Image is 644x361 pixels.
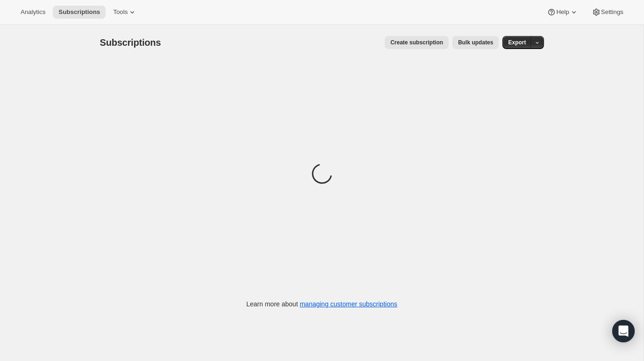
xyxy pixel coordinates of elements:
button: Help [541,6,584,19]
button: Export [502,36,531,49]
span: Tools [113,8,128,16]
span: Subscriptions [100,37,161,48]
button: Analytics [15,6,51,19]
a: managing customer subscriptions [300,300,397,308]
button: Create subscription [385,36,449,49]
span: Create subscription [390,39,443,46]
span: Help [556,8,569,16]
button: Tools [107,6,143,19]
button: Subscriptions [53,6,106,19]
button: Settings [586,6,629,19]
p: Learn more about [246,299,397,309]
span: Analytics [21,8,45,16]
span: Subscriptions [58,8,100,16]
button: Bulk updates [452,36,499,49]
span: Export [508,39,526,46]
span: Settings [601,8,623,16]
span: Bulk updates [458,39,493,46]
div: Open Intercom Messenger [612,320,635,342]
